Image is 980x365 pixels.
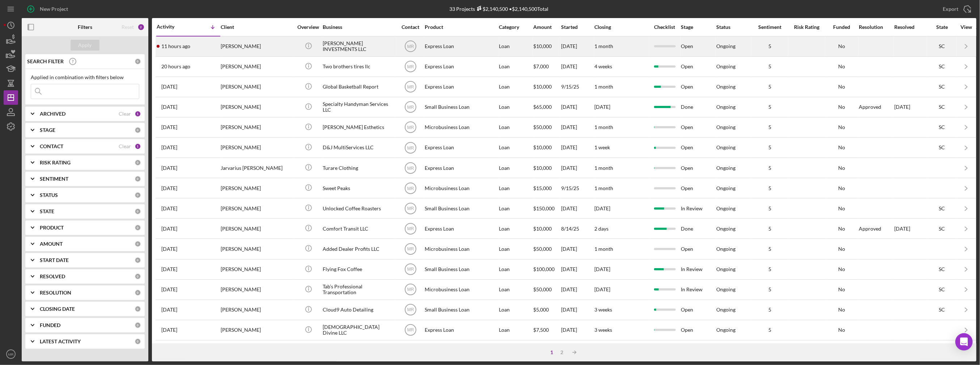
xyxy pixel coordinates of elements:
div: 5 [752,43,788,49]
span: $150,000 [533,205,555,211]
time: 2025-09-08 17:26 [161,266,177,272]
div: 5 [752,84,788,90]
b: FUNDED [40,322,60,328]
span: $50,000 [533,124,552,130]
div: Loan [499,57,533,76]
div: Clear [119,111,131,117]
div: [PERSON_NAME] [221,300,293,319]
b: SENTIMENT [40,176,68,182]
button: Apply [71,40,99,51]
time: 2025-09-11 16:19 [161,246,177,252]
div: 0 [135,192,141,198]
div: Express Loan [425,219,497,238]
div: [PERSON_NAME] [221,239,293,258]
div: Ongoing [716,84,735,90]
div: Express Loan [425,321,497,340]
div: 33 Projects • $2,140,500 Total [450,6,549,12]
div: 5 [752,145,788,150]
div: [PERSON_NAME] [221,138,293,157]
div: 0 [135,127,141,133]
text: MR [407,125,414,130]
div: Flying Fox Coffee [323,260,395,279]
div: Loan [499,98,533,117]
div: [PERSON_NAME] [221,77,293,96]
time: 1 month [594,124,613,130]
time: 2025-09-05 15:22 [161,307,177,313]
div: 0 [135,257,141,263]
div: Loan [499,158,533,177]
div: No [826,104,858,110]
div: 5 [752,124,788,130]
text: MR [407,186,414,191]
div: 0 [135,306,141,312]
div: Loan [499,239,533,258]
div: Open [681,158,716,177]
div: [DATE] [561,199,594,218]
time: 2025-09-05 12:59 [161,327,177,333]
div: SC [928,266,956,272]
div: Global Basketball Report [323,77,395,96]
div: 0 [135,338,141,345]
div: Export [943,2,958,16]
div: Loan [499,118,533,137]
text: MR [407,64,414,69]
time: 1 month [594,43,613,49]
span: $50,000 [533,246,552,252]
div: 0 [135,273,141,280]
div: Ongoing [716,307,735,313]
text: MR [407,85,414,90]
div: Open Intercom Messenger [955,333,973,351]
div: Microbusiness Loan [425,118,497,137]
div: Jarvarius [PERSON_NAME] [221,158,293,177]
div: 0 [135,208,141,215]
time: [DATE] [594,266,610,272]
div: Stage [681,24,716,30]
text: MR [407,287,414,292]
div: No [826,64,858,69]
div: Activity [157,24,188,30]
text: MR [407,247,414,252]
text: MR [407,226,414,231]
time: 3 weeks [594,327,612,333]
div: SC [928,84,956,90]
time: 2 days [594,226,608,232]
div: $2,140,500 [475,6,508,12]
div: [DATE] [561,239,594,258]
div: Done [681,98,716,117]
div: Sentiment [752,24,788,30]
div: Express Loan [425,77,497,96]
div: Clear [119,143,131,149]
div: 5 [752,104,788,110]
time: 2025-09-19 19:35 [161,124,177,130]
div: Microbusiness Loan [425,179,497,198]
div: [PERSON_NAME] [221,341,293,360]
b: RISK RATING [40,160,71,166]
div: Ongoing [716,206,735,211]
span: $15,000 [533,185,552,191]
div: Resolution [859,24,894,30]
div: [PERSON_NAME] INVESTMENTS LLC [323,37,395,56]
div: Ongoing [716,246,735,252]
div: [PERSON_NAME] [221,219,293,238]
div: Client [221,24,293,30]
span: $100,000 [533,266,555,272]
text: MR [407,145,414,150]
div: [DATE] [561,260,594,279]
div: [DATE] [561,321,594,340]
div: 5 [752,287,788,292]
div: 5 [752,327,788,333]
div: Reset [122,24,134,30]
span: $5,000 [533,306,549,313]
div: State [928,24,956,30]
time: 2025-09-08 11:18 [161,287,177,292]
div: [PERSON_NAME] [221,98,293,117]
text: MR [407,44,414,49]
b: CONTACT [40,143,63,149]
div: Loan [499,341,533,360]
time: [DATE] [594,205,610,211]
div: 0 [135,159,141,166]
div: Express Loan [425,37,497,56]
div: No [826,206,858,211]
div: [PERSON_NAME] [221,179,293,198]
div: Loan [499,199,533,218]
